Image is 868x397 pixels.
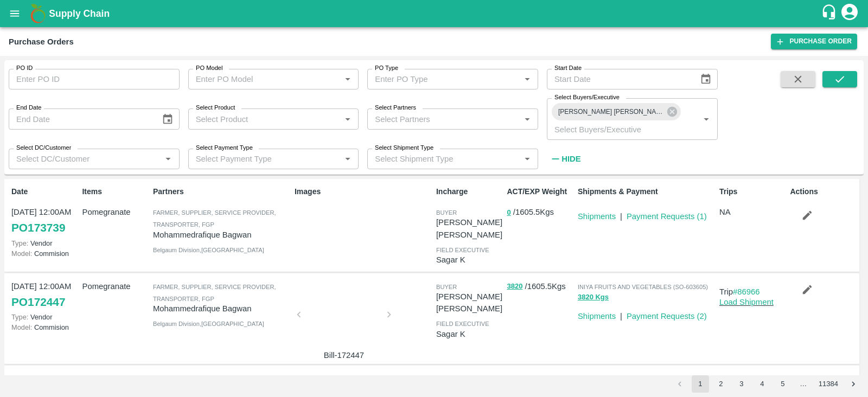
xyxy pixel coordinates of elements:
button: Choose date [157,109,178,130]
label: End Date [16,104,41,112]
span: field executive [436,247,489,253]
label: Select Shipment Type [375,144,433,152]
a: #86966 [733,287,760,296]
span: Belgaum Division , [GEOGRAPHIC_DATA] [153,247,264,253]
button: Open [699,112,713,126]
div: [PERSON_NAME] [PERSON_NAME] [552,103,681,120]
input: Select Partners [371,112,517,126]
p: Trips [719,186,786,197]
button: Go to page 5 [774,375,792,393]
p: Vendor [11,238,78,248]
p: [DATE] 12:00AM [11,280,78,292]
nav: pagination navigation [669,375,864,393]
p: Shipments & Payment [578,186,715,197]
a: Payment Requests (2) [627,312,707,321]
a: PO173739 [11,218,65,238]
span: field executive [436,321,489,327]
button: Open [341,72,355,86]
p: Mohammedrafique Bagwan [153,303,290,315]
p: Pomegranate [82,280,148,292]
p: / 1605.5 Kgs [507,280,573,293]
span: Farmer, Supplier, Service Provider, Transporter, FGP [153,284,276,302]
input: Start Date [547,69,691,89]
p: Actions [790,186,856,197]
p: Commision [11,248,78,259]
span: buyer [436,284,457,290]
input: Select Buyers/Executive [550,122,682,136]
label: Select Partners [375,104,416,112]
a: PO172447 [11,292,65,312]
label: Start Date [554,64,582,73]
p: Pomegranate [82,373,148,385]
p: Pomegranate [82,206,148,218]
button: 3820 Kgs [578,291,609,304]
div: account of current user [840,2,859,25]
p: [DATE] 12:00AM [11,206,78,218]
button: 0 [507,207,510,219]
strong: Hide [561,155,580,163]
label: PO Type [375,64,398,73]
button: Open [520,112,534,126]
span: Type: [11,313,28,321]
button: Open [161,152,175,166]
p: Mohammedrafique Bagwan [153,229,290,241]
a: Load Shipment [719,298,774,306]
p: Commision [11,322,78,332]
button: Open [341,112,355,126]
p: / 2266.2 Kgs [507,373,573,385]
span: Model: [11,323,32,331]
label: PO Model [196,64,223,73]
label: Select DC/Customer [16,144,71,152]
p: Sagar K [436,254,502,266]
button: Open [520,72,534,86]
input: Enter PO Model [192,72,324,86]
span: buyer [436,209,457,216]
span: Model: [11,249,32,258]
b: Supply Chain [49,8,110,19]
button: Go to page 3 [733,375,750,393]
input: Select DC/Customer [12,152,158,166]
p: Sagar K [436,328,502,340]
div: | [616,206,622,222]
p: Date [11,186,78,197]
a: Shipments [578,312,616,321]
div: … [795,379,812,389]
button: Go to page 2 [712,375,730,393]
p: Trip [719,286,786,298]
span: [PERSON_NAME] [PERSON_NAME] [552,106,669,118]
button: Open [520,152,534,166]
p: [PERSON_NAME] [PERSON_NAME] [436,291,502,315]
p: / 1605.5 Kgs [507,206,573,219]
p: Items [82,186,148,197]
p: Vendor [11,312,78,322]
p: NA [719,206,786,218]
label: Select Product [196,104,235,112]
div: customer-support [821,4,840,23]
button: Go to next page [845,375,862,393]
button: Open [341,152,355,166]
input: End Date [9,108,153,129]
button: Go to page 4 [754,375,771,393]
span: Belgaum Division , [GEOGRAPHIC_DATA] [153,321,264,327]
button: Hide [547,150,584,168]
label: Select Payment Type [196,144,253,152]
p: Images [295,186,432,197]
button: Choose date [695,69,716,89]
p: [PERSON_NAME] [PERSON_NAME] [436,216,502,241]
input: Select Product [192,112,338,126]
button: open drawer [2,1,27,26]
a: Payment Requests (1) [627,212,707,221]
a: Purchase Order [771,34,857,49]
p: ACT/EXP Weight [507,186,573,197]
p: Bill-172447 [303,349,385,361]
p: [DATE] 12:00AM [11,373,78,385]
span: INIYA FRUITS AND VEGETABLES (SO-603605) [578,284,708,290]
a: Shipments [578,212,616,221]
div: | [616,306,622,322]
img: logo [27,3,49,24]
input: Select Payment Type [192,152,324,166]
div: Purchase Orders [9,35,74,49]
button: page 1 [692,375,709,393]
span: Farmer, Supplier, Service Provider, Transporter, FGP [153,209,276,228]
a: Supply Chain [49,6,821,21]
